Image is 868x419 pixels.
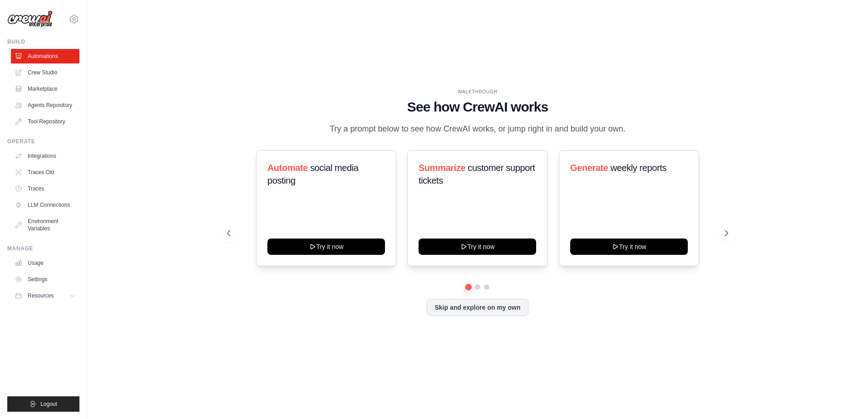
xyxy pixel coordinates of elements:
[7,245,79,252] div: Manage
[419,163,465,173] span: Summarize
[7,38,79,45] div: Build
[11,214,79,236] a: Environment Variables
[610,163,666,173] span: weekly reports
[11,149,79,163] a: Integrations
[11,65,79,80] a: Crew Studio
[227,99,728,115] h1: See how CrewAI works
[11,114,79,129] a: Tool Repository
[823,375,868,419] iframe: Chat Widget
[427,299,528,316] button: Skip and explore on my own
[11,181,79,196] a: Traces
[267,163,308,173] span: Automate
[28,292,54,299] span: Resources
[267,163,359,185] span: social media posting
[227,88,728,95] div: WALKTHROUGH
[11,272,79,287] a: Settings
[11,98,79,112] a: Agents Repository
[11,288,79,303] button: Resources
[11,49,79,63] a: Automations
[419,239,536,255] button: Try it now
[7,396,79,412] button: Logout
[7,10,53,28] img: Logo
[11,256,79,270] a: Usage
[40,400,57,408] span: Logout
[570,163,608,173] span: Generate
[267,239,385,255] button: Try it now
[570,239,688,255] button: Try it now
[11,165,79,180] a: Traces Old
[11,198,79,212] a: LLM Connections
[325,122,630,136] p: Try a prompt below to see how CrewAI works, or jump right in and build your own.
[11,82,79,96] a: Marketplace
[419,163,535,185] span: customer support tickets
[7,138,79,145] div: Operate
